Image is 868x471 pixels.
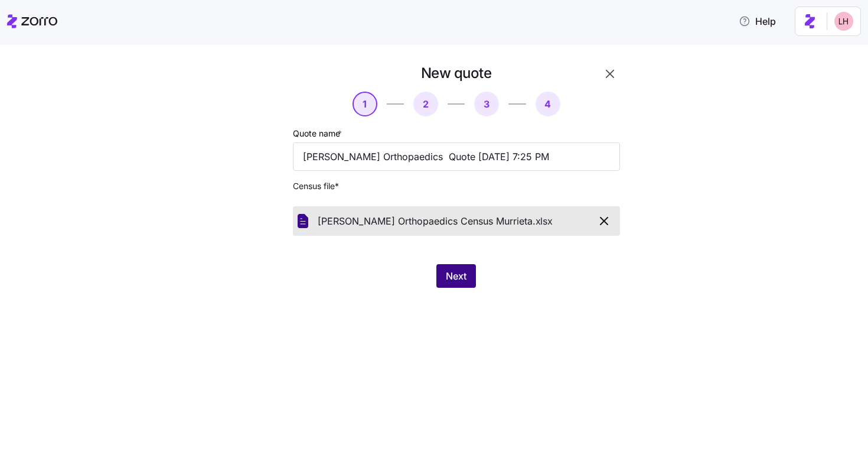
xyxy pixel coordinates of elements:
label: Quote name [293,127,344,140]
h1: New quote [421,64,492,82]
button: 3 [474,92,499,116]
input: Quote name [293,142,620,171]
img: 8ac9784bd0c5ae1e7e1202a2aac67deb [834,12,853,31]
button: Help [729,9,785,33]
button: 1 [353,92,377,116]
span: [PERSON_NAME] Orthopaedics Census Murrieta. [318,214,536,229]
button: 4 [536,92,560,116]
span: xlsx [536,214,553,229]
span: Help [739,14,776,28]
button: 2 [413,92,438,116]
span: Next [446,269,466,283]
button: Next [436,264,476,288]
span: Census file * [293,180,620,192]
